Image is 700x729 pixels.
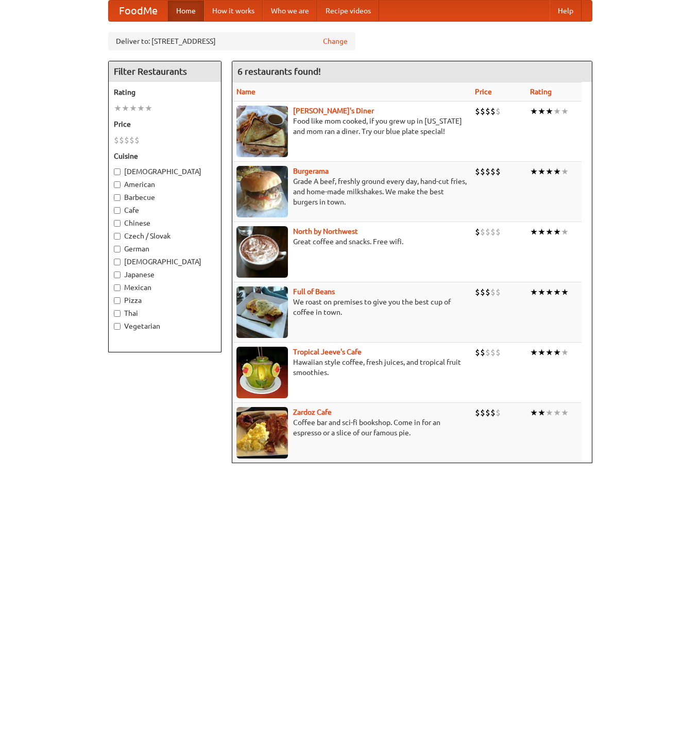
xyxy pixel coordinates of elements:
[134,134,140,146] li: $
[236,357,467,378] p: Hawaiian style coffee, fresh juices, and tropical fruit smoothies.
[114,192,216,202] label: Barbecue
[545,407,553,418] li: ★
[129,103,137,114] li: ★
[293,107,374,115] a: [PERSON_NAME]'s Diner
[145,103,152,114] li: ★
[538,226,545,238] li: ★
[317,1,379,21] a: Recipe videos
[293,227,358,235] b: North by Northwest
[114,257,216,267] label: [DEMOGRAPHIC_DATA]
[496,347,501,358] li: $
[137,103,145,114] li: ★
[490,226,496,238] li: $
[530,407,538,418] li: ★
[490,407,496,418] li: $
[538,166,545,177] li: ★
[475,166,480,177] li: $
[538,286,545,298] li: ★
[496,226,501,238] li: $
[485,106,490,117] li: $
[122,103,129,114] li: ★
[550,1,582,21] a: Help
[109,61,221,82] h4: Filter Restaurants
[545,106,553,117] li: ★
[485,407,490,418] li: $
[236,236,467,247] p: Great coffee and snacks. Free wifi.
[108,32,355,50] div: Deliver to: [STREET_ADDRESS]
[114,205,216,215] label: Cafe
[293,287,335,296] a: Full of Beans
[114,168,121,175] input: [DEMOGRAPHIC_DATA]
[168,1,204,21] a: Home
[530,226,538,238] li: ★
[480,286,485,298] li: $
[114,246,121,252] input: German
[553,286,561,298] li: ★
[236,417,467,438] p: Coffee bar and sci-fi bookshop. Come in for an espresso or a slice of our famous pie.
[114,231,216,241] label: Czech / Slovak
[124,134,129,146] li: $
[114,323,121,330] input: Vegetarian
[114,181,121,188] input: American
[114,233,121,240] input: Czech / Slovak
[114,310,121,317] input: Thai
[530,286,538,298] li: ★
[236,166,288,217] img: burgerama.jpg
[114,194,121,201] input: Barbecue
[496,407,501,418] li: $
[485,166,490,177] li: $
[485,347,490,358] li: $
[561,286,569,298] li: ★
[545,286,553,298] li: ★
[475,286,480,298] li: $
[561,226,569,238] li: ★
[480,347,485,358] li: $
[545,347,553,358] li: ★
[109,1,168,21] a: FoodMe
[480,226,485,238] li: $
[119,134,124,146] li: $
[114,297,121,304] input: Pizza
[485,226,490,238] li: $
[490,347,496,358] li: $
[114,87,216,97] h5: Rating
[490,166,496,177] li: $
[237,66,321,76] ng-pluralize: 6 restaurants found!
[561,166,569,177] li: ★
[114,179,216,190] label: American
[475,88,492,96] a: Price
[475,106,480,117] li: $
[236,297,467,317] p: We roast on premises to give you the best cup of coffee in town.
[114,151,216,161] h5: Cuisine
[553,226,561,238] li: ★
[496,106,501,117] li: $
[485,286,490,298] li: $
[480,166,485,177] li: $
[114,284,121,291] input: Mexican
[475,226,480,238] li: $
[114,272,121,278] input: Japanese
[530,347,538,358] li: ★
[114,207,121,214] input: Cafe
[538,407,545,418] li: ★
[236,407,288,459] img: zardoz.jpg
[114,103,122,114] li: ★
[561,407,569,418] li: ★
[129,134,134,146] li: $
[538,347,545,358] li: ★
[114,119,216,129] h5: Price
[114,259,121,265] input: [DEMOGRAPHIC_DATA]
[553,106,561,117] li: ★
[480,106,485,117] li: $
[530,88,552,96] a: Rating
[114,134,119,146] li: $
[561,106,569,117] li: ★
[496,286,501,298] li: $
[204,1,263,21] a: How it works
[236,347,288,398] img: jeeves.jpg
[114,218,216,228] label: Chinese
[561,347,569,358] li: ★
[236,226,288,278] img: north.jpg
